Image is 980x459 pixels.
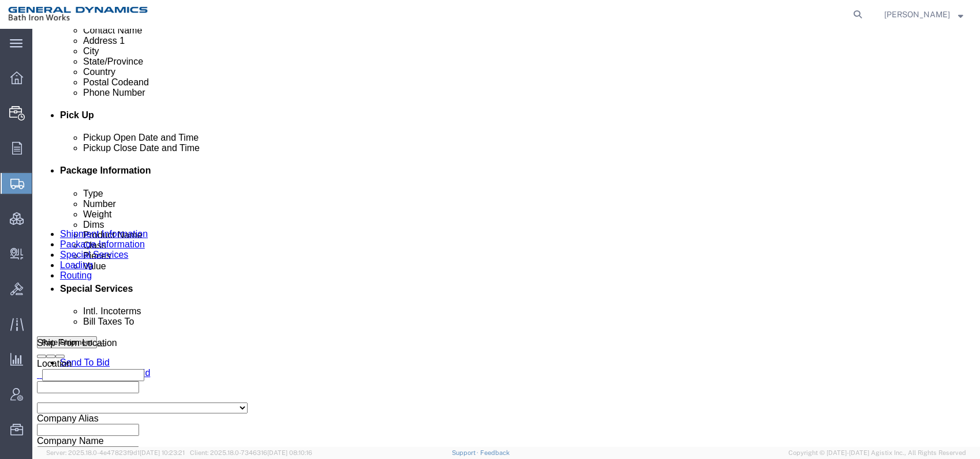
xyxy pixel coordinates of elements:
[8,6,151,23] img: logo
[140,449,185,456] span: [DATE] 10:23:21
[884,8,950,21] span: Ben Burden
[190,449,312,456] span: Client: 2025.18.0-7346316
[884,7,964,21] button: [PERSON_NAME]
[480,449,510,456] a: Feedback
[451,449,480,456] a: Support
[267,449,312,456] span: [DATE] 08:10:16
[788,448,966,458] span: Copyright © [DATE]-[DATE] Agistix Inc., All Rights Reserved
[32,29,980,447] iframe: FS Legacy Container
[46,449,185,456] span: Server: 2025.18.0-4e47823f9d1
